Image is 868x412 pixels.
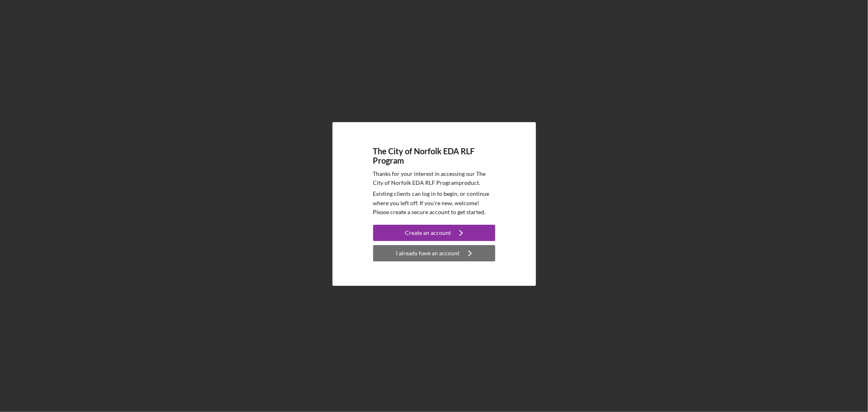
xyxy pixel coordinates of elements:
div: I already have an account [396,245,460,261]
a: Create an account [373,225,495,243]
p: Thanks for your interest in accessing our The City of Norfolk EDA RLF Program product. [373,169,495,188]
button: Create an account [373,225,495,241]
h4: The City of Norfolk EDA RLF Program [373,147,495,165]
div: Create an account [405,225,451,241]
p: Existing clients can log in to begin, or continue where you left off. If you're new, welcome! Ple... [373,189,495,217]
button: I already have an account [373,245,495,261]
